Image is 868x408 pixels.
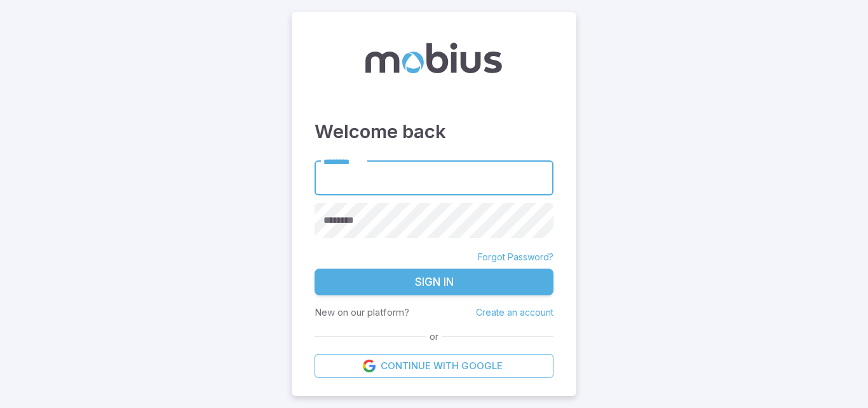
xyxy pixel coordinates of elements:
a: Forgot Password? [478,251,553,264]
p: New on our platform? [315,306,409,320]
h3: Welcome back [315,118,553,146]
button: Sign In [315,269,553,295]
a: Create an account [476,307,553,318]
span: or [426,330,442,344]
a: Continue with Google [315,354,553,378]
